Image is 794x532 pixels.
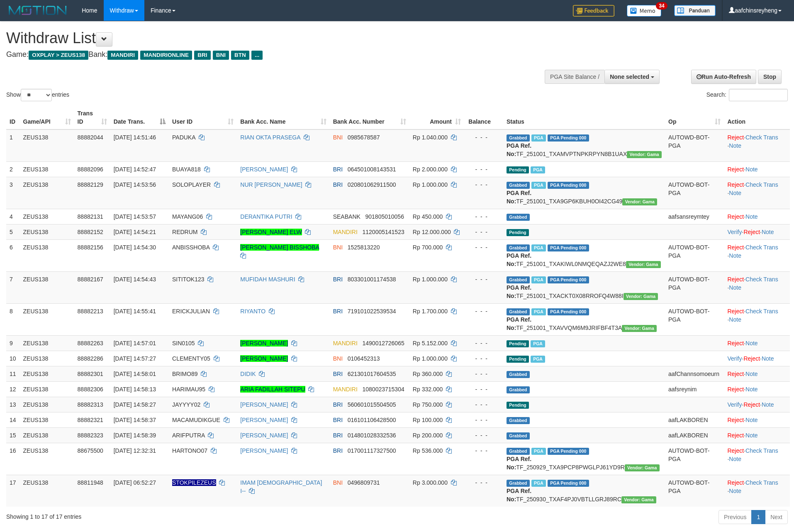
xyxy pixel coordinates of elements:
td: · [724,381,790,397]
a: Note [729,142,741,149]
a: Note [745,386,758,393]
span: ARIFPUTRA [172,432,205,439]
td: aafChannsomoeurn [665,366,724,381]
span: 88882301 [78,371,103,377]
a: Reject [743,401,760,408]
td: 3 [6,177,20,209]
b: PGA Ref. No: [507,284,531,299]
span: 88882167 [78,276,103,283]
a: [PERSON_NAME] [240,166,288,173]
td: · [724,427,790,443]
td: aafLAKBOREN [665,427,724,443]
td: 14 [6,412,20,427]
th: Date Trans.: activate to sort column descending [110,106,169,129]
span: Vendor URL: https://trx31.1velocity.biz [624,293,658,300]
span: Rp 360.000 [413,371,443,377]
td: · · [724,397,790,412]
span: BNI [213,51,229,60]
td: ZEUS138 [20,427,74,443]
a: Note [745,340,758,347]
a: DIDIK [240,371,256,377]
span: Rp 1.700.000 [413,308,448,315]
td: 10 [6,351,20,366]
td: 11 [6,366,20,381]
b: PGA Ref. No: [507,142,531,157]
span: MANDIRI [333,386,358,393]
a: IMAM [DEMOGRAPHIC_DATA] I-- [240,479,322,494]
td: ZEUS138 [20,177,74,209]
th: Action [724,106,790,129]
td: 2 [6,161,20,177]
span: Copy 1490012726065 to clipboard [362,340,404,347]
td: AUTOWD-BOT-PGA [665,239,724,271]
span: Copy 0985678587 to clipboard [348,134,380,141]
b: PGA Ref. No: [507,316,531,331]
a: Note [729,252,741,259]
td: TF_251001_TXAMVPTNPKRPYN8B1UAX [503,129,665,162]
span: Copy 1525813220 to clipboard [348,244,380,251]
span: BTN [231,51,249,60]
span: 88882129 [78,181,103,188]
th: Bank Acc. Number: activate to sort column ascending [330,106,409,129]
span: MACAMUDIKGUE [172,417,220,423]
span: [DATE] 14:54:30 [114,244,156,251]
td: · [724,412,790,427]
th: Amount: activate to sort column ascending [409,106,464,129]
span: 88882263 [78,340,103,347]
span: Copy 1080023715304 to clipboard [362,386,404,393]
a: Reject [743,229,760,235]
span: Marked by aafanarl [531,166,545,173]
span: Vendor URL: https://trx31.1velocity.biz [626,261,661,268]
span: Copy 621301017604535 to clipboard [348,371,396,377]
span: PGA Pending [548,308,589,315]
b: PGA Ref. No: [507,190,531,205]
a: [PERSON_NAME] [240,355,288,362]
td: · [724,366,790,381]
th: Balance [464,106,503,129]
th: Bank Acc. Name: activate to sort column ascending [237,106,329,129]
span: PADUKA [172,134,195,141]
span: Grabbed [507,417,530,424]
span: Rp 700.000 [413,244,443,251]
label: Show entries [6,89,69,101]
span: Rp 12.000.000 [413,229,451,235]
span: Copy 016101106428500 to clipboard [348,417,396,423]
div: - - - [468,400,500,409]
span: BRI [194,51,210,60]
span: REDRUM [172,229,197,235]
td: · · [724,224,790,239]
span: ANBISSHOBA [172,244,209,251]
button: None selected [604,70,660,84]
span: Marked by aafanarl [531,308,546,315]
span: Pending [507,229,529,236]
a: Note [762,401,774,408]
span: Vendor URL: https://trx31.1velocity.biz [622,325,657,332]
div: - - - [468,339,500,347]
a: Reject [727,308,744,315]
span: Grabbed [507,244,530,251]
th: Trans ID: activate to sort column ascending [74,106,110,129]
th: Op: activate to sort column ascending [665,106,724,129]
span: Copy 020801062911500 to clipboard [348,181,396,188]
span: Vendor URL: https://trx31.1velocity.biz [627,151,662,158]
a: Note [729,190,741,196]
td: ZEUS138 [20,239,74,271]
span: Copy 901805010056 to clipboard [365,213,404,220]
a: NUR [PERSON_NAME] [240,181,302,188]
td: 7 [6,271,20,303]
span: [DATE] 14:58:37 [114,417,156,423]
input: Search: [729,89,788,101]
a: Check Trans [745,181,778,188]
span: BRI [333,181,343,188]
span: BRI [333,417,343,423]
a: Verify [727,401,742,408]
span: Marked by aafpengsreynich [531,244,546,251]
a: Note [729,284,741,291]
span: Grabbed [507,134,530,142]
span: Grabbed [507,308,530,315]
th: ID [6,106,20,129]
a: [PERSON_NAME] [240,401,288,408]
a: Note [745,432,758,439]
span: Grabbed [507,276,530,283]
span: Copy 014801028332536 to clipboard [348,432,396,439]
